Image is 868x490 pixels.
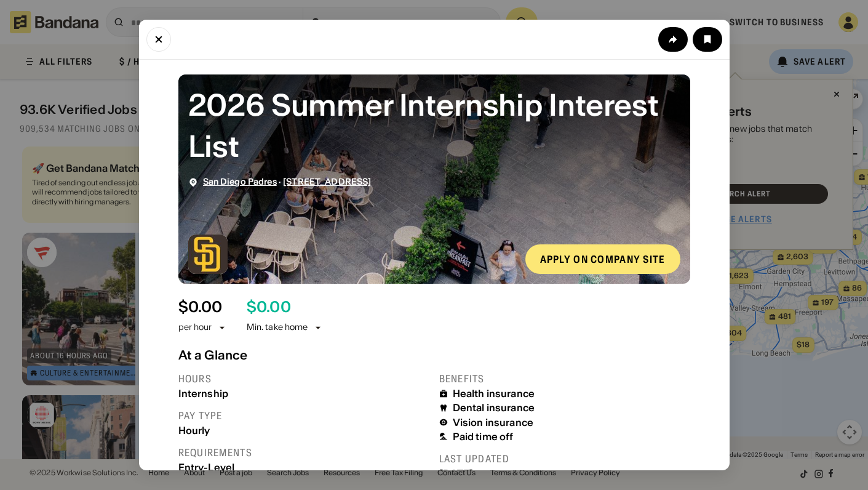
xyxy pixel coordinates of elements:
[178,372,429,385] div: Hours
[453,431,514,443] div: Paid time off
[188,235,228,274] img: San Diego Padres logo
[540,254,666,264] div: Apply on company site
[178,425,429,436] div: Hourly
[146,27,171,52] button: Close
[178,299,223,316] div: $ 0.00
[453,402,535,414] div: Dental insurance
[439,468,690,480] div: [DATE]
[439,372,690,385] div: Benefits
[178,388,429,400] div: Internship
[247,299,291,316] div: $ 0.00
[453,388,535,400] div: Health insurance
[178,462,429,473] div: Entry-Level
[178,409,429,422] div: Pay type
[178,348,690,363] div: At a Glance
[203,177,372,187] div: ·
[203,176,277,187] span: San Diego Padres
[178,446,429,459] div: Requirements
[247,321,323,334] div: Min. take home
[283,176,371,187] span: [STREET_ADDRESS]
[453,417,534,428] div: Vision insurance
[439,452,690,465] div: Last updated
[178,321,212,334] div: per hour
[188,84,680,167] div: 2026 Summer Internship Interest List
